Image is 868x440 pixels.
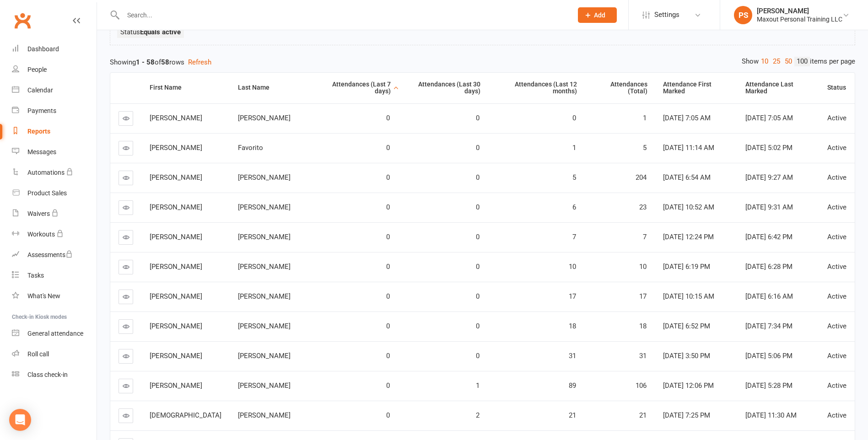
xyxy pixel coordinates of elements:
span: [PERSON_NAME] [238,114,291,122]
a: Roll call [12,344,97,365]
span: 10 [569,263,576,271]
span: 31 [639,352,647,360]
span: Active [827,352,846,360]
input: Search... [120,9,566,21]
div: Roll call [27,350,49,358]
a: What's New [12,286,97,306]
span: 204 [636,173,647,182]
div: Payments [27,107,56,114]
span: 106 [636,381,647,390]
span: 0 [476,144,480,152]
span: 0 [476,233,480,241]
span: [PERSON_NAME] [238,233,291,241]
span: [PERSON_NAME] [150,203,202,211]
span: 2 [476,411,480,419]
a: Waivers [12,204,97,224]
a: 10 [759,57,771,66]
span: [DATE] 9:27 AM [745,173,793,182]
span: 0 [386,114,390,122]
span: Favorito [238,144,263,152]
span: Active [827,322,846,330]
span: 0 [476,263,480,271]
span: [PERSON_NAME] [150,233,202,241]
span: 89 [569,381,576,390]
span: 0 [476,352,480,360]
div: First Name [150,84,222,91]
span: Active [827,233,846,241]
a: Reports [12,121,97,142]
a: Product Sales [12,183,97,204]
div: Waivers [27,210,50,217]
span: [DATE] 11:30 AM [745,411,797,419]
span: [PERSON_NAME] [150,144,202,152]
span: [DATE] 7:05 AM [745,114,793,122]
span: 7 [572,233,576,241]
div: Last Name [238,84,305,91]
a: 100 [794,57,810,66]
strong: Equals active [140,28,181,36]
a: Payments [12,101,97,121]
span: [DATE] 7:05 AM [663,114,711,122]
span: [PERSON_NAME] [150,352,202,360]
button: Add [578,7,617,23]
span: 1 [572,144,576,152]
button: Refresh [188,57,211,68]
span: [PERSON_NAME] [150,322,202,330]
div: Assessments [27,251,73,258]
div: Dashboard [27,45,59,53]
span: 0 [386,263,390,271]
span: Active [827,381,846,390]
span: [DATE] 7:25 PM [663,411,710,419]
div: Workouts [27,231,55,238]
a: Tasks [12,265,97,286]
div: Class check-in [27,371,68,378]
a: Workouts [12,224,97,245]
a: Clubworx [11,9,34,32]
span: Active [827,203,846,211]
span: [DATE] 6:54 AM [663,173,711,182]
span: [DATE] 5:02 PM [745,144,793,152]
div: Attendances (Total) [593,81,648,95]
span: 18 [569,322,576,330]
span: Settings [654,5,679,25]
span: 7 [643,233,647,241]
strong: 58 [161,58,169,66]
a: Class kiosk mode [12,365,97,385]
span: 0 [476,292,480,300]
span: Active [827,144,846,152]
div: Attendance First Marked [663,81,730,95]
span: 18 [639,322,647,330]
span: 0 [386,322,390,330]
span: 0 [386,411,390,419]
span: [DATE] 5:06 PM [745,352,793,360]
div: Maxout Personal Training LLC [757,15,842,23]
a: Dashboard [12,39,97,59]
span: Active [827,292,846,300]
div: PS [734,6,752,24]
span: [PERSON_NAME] [238,203,291,211]
span: [PERSON_NAME] [238,292,291,300]
a: 50 [782,57,794,66]
span: [DATE] 7:34 PM [745,322,793,330]
span: 0 [476,173,480,182]
span: [DATE] 10:52 AM [663,203,714,211]
span: [PERSON_NAME] [150,292,202,300]
span: 5 [572,173,576,182]
div: Reports [27,128,50,135]
a: Automations [12,162,97,183]
span: [PERSON_NAME] [238,381,291,390]
span: 6 [572,203,576,211]
a: Calendar [12,80,97,101]
a: People [12,59,97,80]
div: Show items per page [742,57,855,66]
span: [PERSON_NAME] [238,322,291,330]
div: General attendance [27,330,83,337]
span: 1 [476,381,480,390]
strong: 1 - 58 [136,58,155,66]
span: 0 [386,203,390,211]
div: Tasks [27,272,44,279]
span: 31 [569,352,576,360]
a: Assessments [12,245,97,265]
span: [PERSON_NAME] [150,381,202,390]
span: Add [594,11,605,19]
